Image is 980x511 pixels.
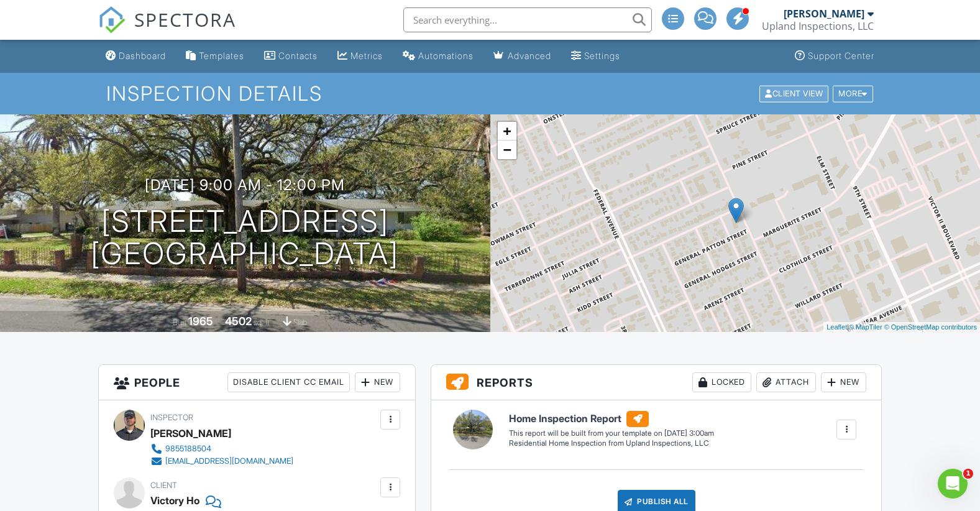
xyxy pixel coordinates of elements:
a: Dashboard [101,45,171,68]
div: Settings [584,50,620,61]
a: Templates [181,45,249,68]
a: Support Center [790,45,879,68]
a: 9855188504 [150,443,293,455]
a: [EMAIL_ADDRESS][DOMAIN_NAME] [150,455,293,467]
iframe: Intercom live chat [938,469,968,499]
div: Residential Home Inspection from Upland Inspections, LLC [509,438,714,449]
span: SPECTORA [134,6,236,32]
a: SPECTORA [98,17,236,43]
div: 9855188504 [165,444,211,454]
div: 1965 [188,315,213,328]
div: Locked [692,372,751,392]
a: Zoom in [498,122,516,140]
span: Built [173,318,186,327]
div: Metrics [350,50,383,61]
h3: People [99,365,416,400]
div: Disable Client CC Email [227,372,350,392]
div: | [823,322,980,333]
a: Metrics [332,45,388,68]
div: Dashboard [119,50,166,61]
span: 1 [963,469,973,479]
span: Client [150,481,177,490]
div: New [821,372,866,392]
a: Advanced [488,45,556,68]
a: © MapTiler [849,323,882,331]
span: sq. ft. [254,318,271,327]
a: Contacts [259,45,323,68]
div: Advanced [508,50,551,61]
div: New [355,372,400,392]
a: Client View [758,88,831,98]
div: Support Center [808,50,874,61]
img: The Best Home Inspection Software - Spectora [98,6,126,34]
a: Leaflet [827,323,847,331]
h1: Inspection Details [106,83,874,104]
div: More [833,85,873,102]
div: Attach [756,372,816,392]
div: Contacts [278,50,318,61]
a: Zoom out [498,140,516,159]
span: Inspector [150,413,193,422]
div: [PERSON_NAME] [784,7,864,20]
input: Search everything... [403,7,652,32]
h6: Home Inspection Report [509,411,714,427]
a: Settings [566,45,625,68]
div: Automations [418,50,474,61]
div: This report will be built from your template on [DATE] 3:00am [509,428,714,438]
div: Templates [199,50,244,61]
a: © OpenStreetMap contributors [884,323,977,331]
a: Automations (Advanced) [398,45,479,68]
h3: Reports [431,365,881,400]
div: Victory Ho [150,491,199,510]
h3: [DATE] 9:00 am - 12:00 pm [145,177,345,193]
span: slab [293,318,307,327]
div: [EMAIL_ADDRESS][DOMAIN_NAME] [165,456,293,466]
div: [PERSON_NAME] [150,424,231,443]
div: 4502 [225,315,252,328]
div: Client View [759,85,828,102]
div: Upland Inspections, LLC [762,20,874,32]
h1: [STREET_ADDRESS] [GEOGRAPHIC_DATA] [91,205,399,271]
